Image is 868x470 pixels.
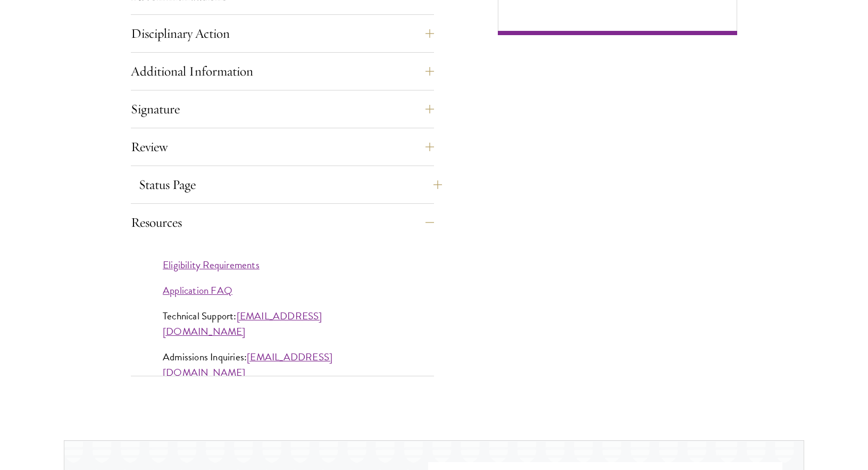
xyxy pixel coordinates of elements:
[163,349,332,380] a: [EMAIL_ADDRESS][DOMAIN_NAME]
[163,283,232,298] a: Application FAQ
[163,349,402,380] p: Admissions Inquiries:
[163,308,322,339] a: [EMAIL_ADDRESS][DOMAIN_NAME]
[163,308,402,339] p: Technical Support:
[131,210,434,235] button: Resources
[139,172,442,197] button: Status Page
[131,96,434,122] button: Signature
[131,59,434,84] button: Additional Information
[131,21,434,46] button: Disciplinary Action
[131,134,434,160] button: Review
[163,257,260,273] a: Eligibility Requirements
